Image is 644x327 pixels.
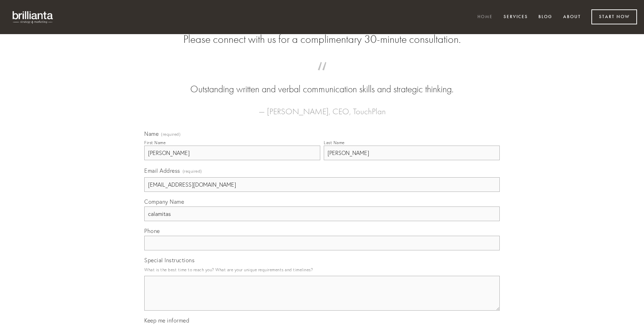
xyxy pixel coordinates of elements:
[155,69,489,96] blockquote: Outstanding written and verbal communication skills and strategic thinking.
[144,130,159,137] span: Name
[144,33,500,46] h2: Please connect with us for a complimentary 30-minute consultation.
[161,132,181,137] span: (required)
[559,11,585,23] a: About
[473,11,497,23] a: Home
[144,140,166,145] div: First Name
[144,198,184,205] span: Company Name
[144,227,160,234] span: Phone
[144,257,194,264] span: Special Instructions
[144,317,189,324] span: Keep me informed
[155,96,489,118] figcaption: — [PERSON_NAME], CEO, TouchPlan
[144,265,500,274] p: What is the best time to reach you? What are your unique requirements and timelines?
[591,9,637,24] a: Start Now
[324,140,345,145] div: Last Name
[183,166,202,176] span: (required)
[7,7,59,27] img: brillianta - research, strategy, marketing
[155,69,489,83] span: “
[499,11,532,23] a: Services
[144,167,180,174] span: Email Address
[534,11,557,23] a: Blog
